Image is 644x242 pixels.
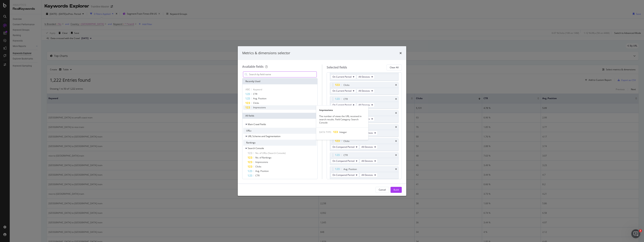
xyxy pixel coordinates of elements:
[339,131,347,134] span: Integer
[391,187,402,193] button: Build
[327,65,347,70] div: Selected fields
[319,131,332,134] span: DATA TYPE:
[344,97,348,101] div: CTR
[316,108,368,112] div: Impressions
[255,174,259,177] span: CTR
[360,159,378,163] button: All Devices
[242,51,290,56] div: Metrics & dimensions selector
[255,160,268,164] span: Impressions
[255,165,261,168] span: Clicks
[362,159,373,163] span: All Devices
[253,106,266,109] span: Impressions
[332,75,351,78] span: On Current Period
[243,140,317,146] div: Rankings
[248,135,280,138] span: URL Scheme and Segmentation
[253,101,259,105] span: Clicks
[330,138,399,151] div: ClickstimesOn Compared PeriodAll Devices
[360,131,378,135] button: All Devices
[332,173,354,177] span: On Compared Period
[379,188,386,191] div: Cancel
[330,68,399,81] div: ImpressionstimesOn Current PeriodAll Devices
[360,173,378,177] button: All Devices
[255,156,271,159] span: No. of Rankings
[357,103,375,107] button: All Devices
[376,187,389,193] button: Cancel
[331,103,356,107] button: On Current Period
[395,84,397,86] div: times
[249,72,317,77] input: Search by field name
[332,145,354,148] span: On Compared Period
[253,92,257,96] span: CTR
[395,112,397,114] div: times
[253,97,266,100] span: Avg. Position
[395,140,397,142] div: times
[242,78,317,84] div: Recently Used
[316,115,368,124] div: The number of views the URL received in search results. Field Category: Search Console
[631,229,640,238] iframe: Intercom live chat
[332,103,351,106] span: On Current Period
[332,159,354,163] span: On Compared Period
[395,168,397,170] div: times
[359,75,370,78] span: All Devices
[360,145,378,149] button: All Devices
[395,126,397,128] div: times
[331,173,359,177] button: On Compared Period
[248,147,264,150] span: Search Console
[331,145,359,149] button: On Compared Period
[344,83,350,87] div: Clicks
[253,88,262,91] span: Keyword
[639,229,642,232] span: 1
[390,66,399,69] div: Clear All
[238,46,406,196] div: modal
[359,103,370,106] span: All Devices
[330,82,399,95] div: ClickstimesOn Current PeriodAll Devices
[344,153,348,157] div: CTR
[255,151,286,155] span: No. of URLs (Search Console)
[242,113,317,119] div: All fields
[387,65,402,71] button: Clear All
[331,75,356,79] button: On Current Period
[248,123,266,126] span: Main Crawl Fields
[331,159,359,163] button: On Compared Period
[330,166,399,179] div: Avg. PositiontimesOn Compared PeriodAll Devices
[255,169,269,173] span: Avg. Position
[330,152,399,165] div: CTRtimesOn Compared PeriodAll Devices
[330,96,399,109] div: CTRtimesOn Current PeriodAll Devices
[395,98,397,100] div: times
[362,145,373,148] span: All Devices
[243,128,317,134] div: URLs
[400,51,402,56] div: times
[357,89,375,93] button: All Devices
[344,167,357,171] div: Avg. Position
[344,139,350,143] div: Clicks
[359,89,370,92] span: All Devices
[331,89,356,93] button: On Current Period
[357,75,375,79] button: All Devices
[332,89,351,92] span: On Current Period
[395,154,397,156] div: times
[362,173,373,177] span: All Devices
[242,65,264,69] div: Available fields
[394,188,399,191] div: Build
